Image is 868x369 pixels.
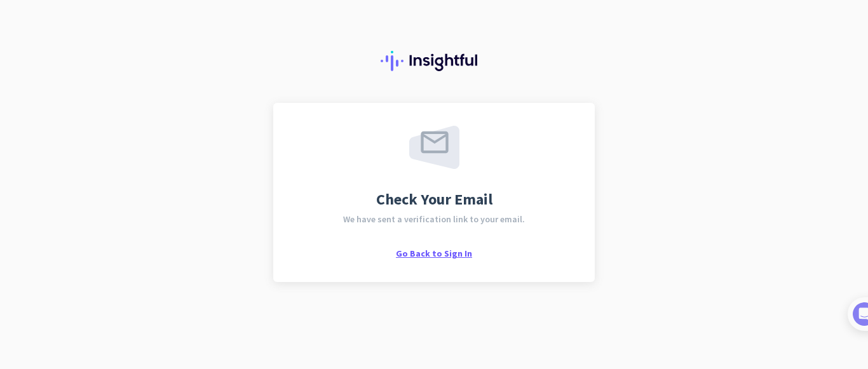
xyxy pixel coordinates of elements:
span: We have sent a verification link to your email. [343,215,525,224]
img: email-sent [409,126,459,169]
span: Go Back to Sign In [396,248,472,259]
img: Insightful [381,51,487,71]
span: Check Your Email [376,192,492,207]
